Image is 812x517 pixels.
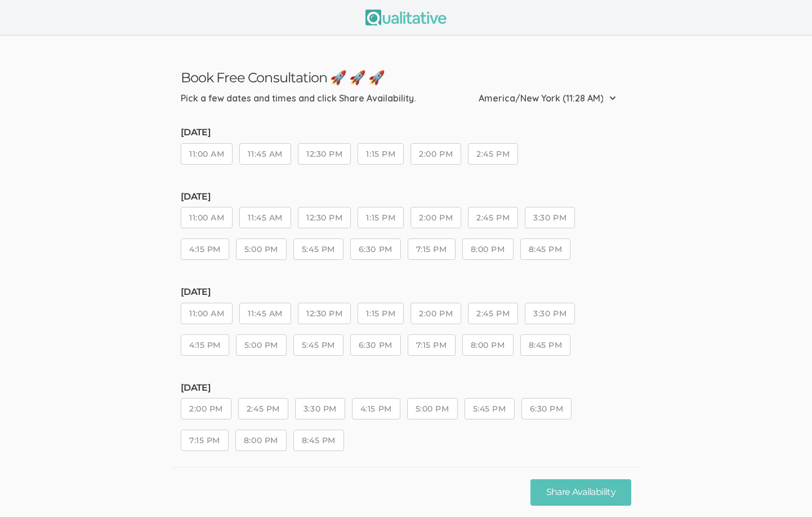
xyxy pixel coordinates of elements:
img: Qualitative [365,10,447,25]
button: 5:45 PM [465,398,515,419]
button: 8:45 PM [520,238,571,260]
button: 2:00 PM [181,398,231,419]
button: 7:15 PM [408,238,456,260]
button: 5:00 PM [407,398,458,419]
button: 4:15 PM [181,238,229,260]
button: 11:45 AM [239,207,291,228]
button: 5:00 PM [236,334,287,356]
button: 11:45 AM [239,303,291,324]
button: 6:30 PM [350,238,401,260]
button: 2:45 PM [468,143,518,165]
button: 11:00 AM [181,207,233,228]
button: 8:45 PM [293,430,344,451]
button: 11:00 AM [181,143,233,165]
button: 12:30 PM [298,207,351,228]
button: 6:30 PM [350,334,401,356]
h5: [DATE] [181,127,631,138]
button: 1:15 PM [358,303,404,324]
button: 5:45 PM [293,334,343,356]
h3: Book Free Consultation 🚀 🚀 🚀 [181,69,631,86]
button: 3:30 PM [525,207,575,228]
button: 2:00 PM [411,143,461,165]
button: 8:00 PM [235,430,287,451]
button: 2:00 PM [411,303,461,324]
button: 4:15 PM [181,334,229,356]
button: 6:30 PM [521,398,572,419]
h5: [DATE] [181,287,631,297]
button: 12:30 PM [298,303,351,324]
button: 8:45 PM [520,334,571,356]
button: 1:15 PM [358,143,404,165]
button: 8:00 PM [462,334,514,356]
button: 3:30 PM [525,303,575,324]
button: 11:00 AM [181,303,233,324]
button: 2:45 PM [468,303,518,324]
button: Share Availability [530,479,631,506]
button: 2:45 PM [238,398,288,419]
button: 4:15 PM [352,398,400,419]
button: 11:45 AM [239,143,291,165]
button: 3:30 PM [295,398,345,419]
h5: [DATE] [181,192,631,202]
button: 7:15 PM [408,334,456,356]
div: Pick a few dates and times and click Share Availability. [181,92,416,105]
h5: [DATE] [181,383,631,393]
button: 1:15 PM [358,207,404,228]
button: 5:45 PM [293,238,343,260]
button: 7:15 PM [181,430,229,451]
button: 5:00 PM [236,238,287,260]
button: 2:00 PM [411,207,461,228]
button: 12:30 PM [298,143,351,165]
button: 2:45 PM [468,207,518,228]
button: 8:00 PM [462,238,514,260]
